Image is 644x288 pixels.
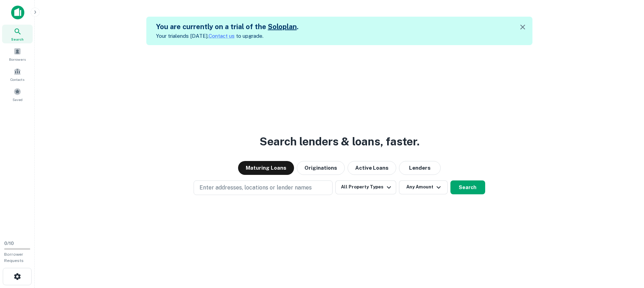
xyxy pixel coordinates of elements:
[11,36,24,42] span: Search
[238,161,294,175] button: Maturing Loans
[4,252,24,263] span: Borrower Requests
[335,180,396,194] button: All Property Types
[4,241,14,246] span: 0 / 10
[2,65,33,84] a: Contacts
[10,77,24,82] span: Contacts
[2,45,33,63] a: Borrowers
[156,32,299,40] p: Your trial ends [DATE]. to upgrade.
[450,180,485,194] button: Search
[2,25,33,43] a: Search
[209,33,235,39] a: Contact us
[11,6,24,19] img: capitalize-icon.png
[9,57,26,62] span: Borrowers
[609,232,644,266] iframe: Chat Widget
[194,180,333,195] button: Enter addresses, locations or lender names
[348,161,396,175] button: Active Loans
[399,180,448,194] button: Any Amount
[199,184,312,192] p: Enter addresses, locations or lender names
[297,161,345,175] button: Originations
[260,133,419,150] h3: Search lenders & loans, faster.
[399,161,441,175] button: Lenders
[2,85,33,104] a: Saved
[13,97,23,102] span: Saved
[156,22,299,32] h5: You are currently on a trial of the .
[268,23,297,31] a: Soloplan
